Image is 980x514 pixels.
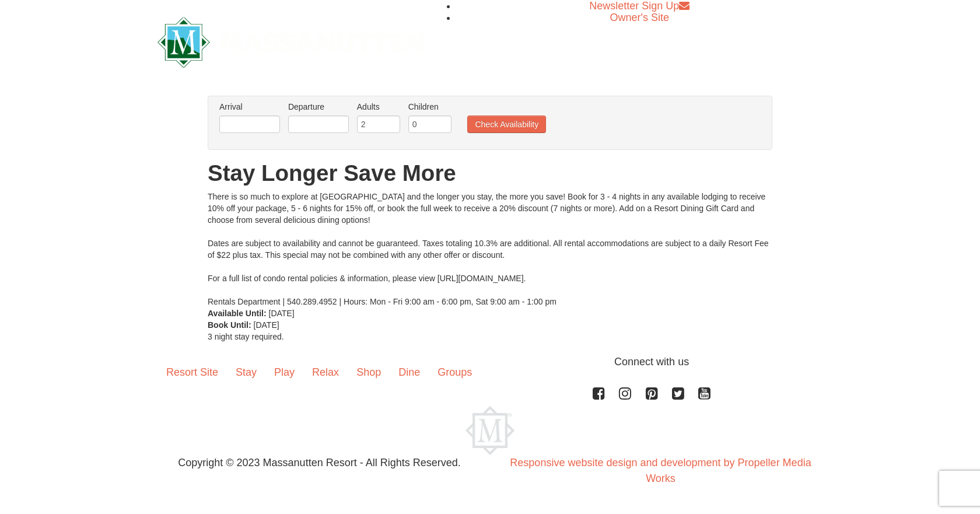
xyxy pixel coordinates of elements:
[467,116,546,133] button: Check Availability
[208,191,772,307] div: There is so much to explore at [GEOGRAPHIC_DATA] and the longer you stay, the more you save! Book...
[227,354,265,390] a: Stay
[390,354,429,390] a: Dine
[610,12,669,23] a: Owner's Site
[429,354,481,390] a: Groups
[157,27,425,54] a: Massanutten Resort
[157,354,822,370] p: Connect with us
[265,354,303,390] a: Play
[208,309,267,318] strong: Available Until:
[219,101,280,113] label: Arrival
[269,309,295,318] span: [DATE]
[157,354,227,390] a: Resort Site
[208,320,251,330] strong: Book Until:
[149,455,490,471] p: Copyright © 2023 Massanutten Resort - All Rights Reserved.
[254,320,279,330] span: [DATE]
[208,162,772,185] h1: Stay Longer Save More
[466,406,514,455] img: Massanutten Resort Logo
[157,17,425,68] img: Massanutten Resort Logo
[303,354,348,390] a: Relax
[510,457,811,484] a: Responsive website design and development by Propeller Media Works
[208,332,284,341] span: 3 night stay required.
[408,101,452,113] label: Children
[348,354,390,390] a: Shop
[288,101,349,113] label: Departure
[357,101,400,113] label: Adults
